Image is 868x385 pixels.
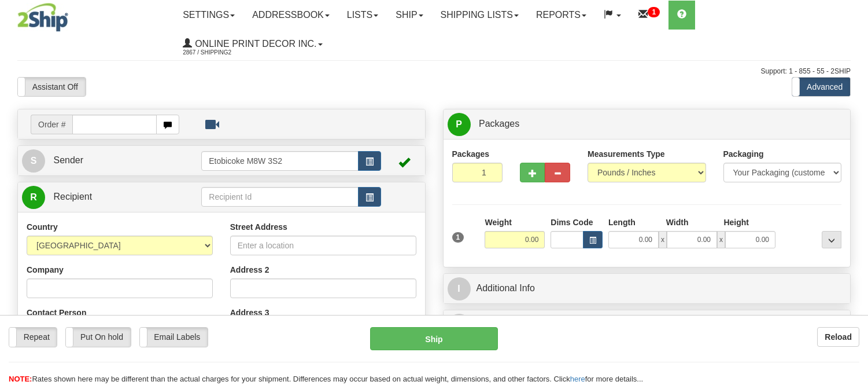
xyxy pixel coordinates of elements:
[432,1,527,30] a: Shipping lists
[9,375,32,383] span: NOTE:
[825,332,852,342] b: Reload
[27,307,86,318] label: Contact Person
[22,185,182,209] a: R Recipient
[659,231,667,248] span: x
[452,148,490,160] label: Packages
[53,192,92,201] span: Recipient
[243,1,338,30] a: Addressbook
[18,78,86,96] label: Assistant Off
[817,327,859,347] button: Reload
[792,78,850,96] label: Advanced
[717,231,725,248] span: x
[448,112,847,136] a: P Packages
[174,1,243,30] a: Settings
[230,264,269,276] label: Address 2
[230,236,416,255] input: Enter a location
[22,149,45,173] span: S
[370,327,497,350] button: Ship
[66,328,130,346] label: Put On hold
[648,7,660,17] sup: 1
[479,119,519,129] span: Packages
[201,187,358,207] input: Recipient Id
[448,314,471,337] span: $
[666,217,689,228] label: Width
[551,217,593,228] label: Dims Code
[53,155,83,165] span: Sender
[841,133,867,251] iframe: chat widget
[201,151,358,171] input: Sender Id
[140,328,208,346] label: Email Labels
[527,1,595,30] a: Reports
[17,67,851,76] div: Support: 1 - 855 - 55 - 2SHIP
[22,149,201,173] a: S Sender
[448,113,471,136] span: P
[230,307,269,318] label: Address 3
[9,328,57,346] label: Repeat
[338,1,387,30] a: Lists
[588,148,665,160] label: Measurements Type
[31,115,72,134] span: Order #
[22,186,45,209] span: R
[570,375,585,383] a: here
[27,264,64,276] label: Company
[192,39,316,49] span: Online Print Decor Inc.
[723,148,764,160] label: Packaging
[630,1,668,30] a: 1
[230,221,287,233] label: Street Address
[183,47,269,58] span: 2867 / Shipping2
[448,313,847,337] a: $Rates
[174,30,331,58] a: Online Print Decor Inc. 2867 / Shipping2
[723,217,749,228] label: Height
[27,221,58,233] label: Country
[17,3,68,32] img: logo2867.jpg
[822,231,841,248] div: ...
[485,217,511,228] label: Weight
[387,1,431,30] a: Ship
[608,217,636,228] label: Length
[448,277,471,300] span: I
[452,232,464,243] span: 1
[448,277,847,300] a: IAdditional Info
